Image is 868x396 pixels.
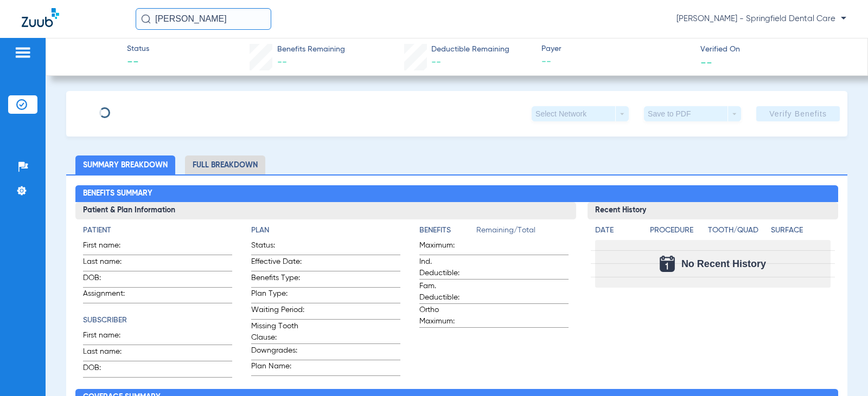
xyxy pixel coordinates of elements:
span: -- [277,57,287,67]
app-breakdown-title: Benefits [419,225,476,240]
span: Status [127,43,149,55]
li: Full Breakdown [185,155,265,174]
h4: Benefits [419,225,476,236]
span: Effective Date: [251,256,304,271]
span: -- [541,55,691,69]
span: Ind. Deductible: [419,256,473,279]
span: Assignment: [83,288,136,303]
span: Fam. Deductible: [419,281,473,303]
span: No Recent History [681,258,766,269]
span: Remaining/Total [476,225,569,240]
span: Deductible Remaining [431,44,509,55]
span: Ortho Maximum: [419,304,473,327]
li: Summary Breakdown [75,155,175,174]
span: Waiting Period: [251,304,304,319]
h4: Tooth/Quad [708,225,767,236]
span: [PERSON_NAME] - Springfield Dental Care [676,14,846,24]
span: Benefits Remaining [277,44,345,55]
span: First name: [83,330,136,345]
span: Plan Type: [251,288,304,303]
app-breakdown-title: Surface [771,225,830,240]
h4: Date [595,225,641,236]
span: Plan Name: [251,361,304,375]
h2: Benefits Summary [75,185,838,203]
span: Benefits Type: [251,272,304,287]
input: Search for patients [136,8,271,30]
span: DOB: [83,272,136,287]
img: hamburger-icon [14,46,31,59]
span: -- [127,55,149,70]
span: Payer [541,43,691,55]
h3: Patient & Plan Information [75,202,576,219]
h4: Subscriber [83,315,232,326]
h4: Procedure [650,225,704,236]
span: DOB: [83,362,136,377]
span: -- [431,57,441,67]
app-breakdown-title: Date [595,225,641,240]
h3: Recent History [588,202,838,219]
span: Last name: [83,346,136,361]
img: Zuub Logo [22,8,59,27]
h4: Plan [251,225,400,236]
img: Search Icon [141,14,151,24]
h4: Surface [771,225,830,236]
span: Verified On [700,44,850,55]
h4: Patient [83,225,232,236]
span: -- [700,56,712,68]
app-breakdown-title: Tooth/Quad [708,225,767,240]
span: Downgrades: [251,345,304,360]
span: Last name: [83,256,136,271]
span: Missing Tooth Clause: [251,321,304,343]
span: First name: [83,240,136,255]
img: Calendar [660,256,675,272]
span: Maximum: [419,240,473,255]
span: Status: [251,240,304,255]
app-breakdown-title: Procedure [650,225,704,240]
